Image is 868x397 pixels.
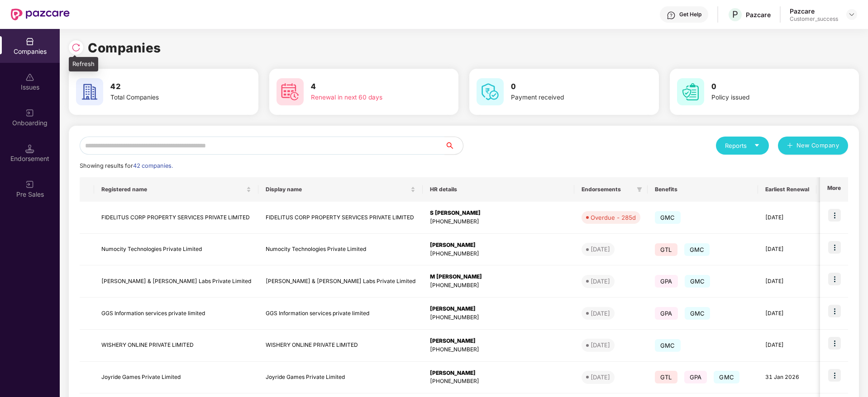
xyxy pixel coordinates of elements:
[758,202,816,234] td: [DATE]
[430,273,567,281] div: M [PERSON_NAME]
[591,340,610,350] div: [DATE]
[430,241,567,250] div: [PERSON_NAME]
[25,109,34,118] img: svg+xml;base64,PHN2ZyB3aWR0aD0iMjAiIGhlaWdodD0iMjAiIHZpZXdCb3g9IjAgMCAyMCAyMCIgZmlsbD0ibm9uZSIgeG...
[444,137,463,155] button: search
[711,81,825,93] h3: 0
[258,362,423,394] td: Joyride Games Private Limited
[477,78,504,105] img: svg+xml;base64,PHN2ZyB4bWxucz0iaHR0cDovL3d3dy53My5vcmcvMjAwMC9zdmciIHdpZHRoPSI2MCIgaGVpZ2h0PSI2MC...
[430,313,567,322] div: [PHONE_NUMBER]
[746,10,771,19] div: Pazcare
[758,234,816,266] td: [DATE]
[820,177,848,202] th: More
[684,243,710,256] span: GMC
[511,93,625,103] div: Payment received
[637,187,642,192] span: filter
[667,11,676,20] img: svg+xml;base64,PHN2ZyBpZD0iSGVscC0zMngzMiIgeG1sbnM9Imh0dHA6Ly93d3cudzMub3JnLzIwMDAvc3ZnIiB3aWR0aD...
[758,330,816,362] td: [DATE]
[725,141,760,150] div: Reports
[790,15,838,23] div: Customer_success
[258,177,423,202] th: Display name
[258,298,423,330] td: GGS Information services private limited
[25,37,34,46] img: svg+xml;base64,PHN2ZyBpZD0iQ29tcGFuaWVzIiB4bWxucz0iaHR0cDovL3d3dy53My5vcmcvMjAwMC9zdmciIHdpZHRoPS...
[277,78,304,105] img: svg+xml;base64,PHN2ZyB4bWxucz0iaHR0cDovL3d3dy53My5vcmcvMjAwMC9zdmciIHdpZHRoPSI2MCIgaGVpZ2h0PSI2MC...
[787,142,793,150] span: plus
[711,93,825,103] div: Policy issued
[778,137,848,155] button: plusNew Company
[110,81,224,93] h3: 42
[430,250,567,258] div: [PHONE_NUMBER]
[677,78,704,105] img: svg+xml;base64,PHN2ZyB4bWxucz0iaHR0cDovL3d3dy53My5vcmcvMjAwMC9zdmciIHdpZHRoPSI2MCIgaGVpZ2h0PSI2MC...
[444,142,463,149] span: search
[25,73,34,82] img: svg+xml;base64,PHN2ZyBpZD0iSXNzdWVzX2Rpc2FibGVkIiB4bWxucz0iaHR0cDovL3d3dy53My5vcmcvMjAwMC9zdmciIH...
[133,162,173,169] span: 42 companies.
[828,209,841,222] img: icon
[816,177,855,202] th: Issues
[796,141,839,150] span: New Company
[430,281,567,290] div: [PHONE_NUMBER]
[758,265,816,298] td: [DATE]
[591,277,610,286] div: [DATE]
[582,186,633,193] span: Endorsements
[430,337,567,345] div: [PERSON_NAME]
[25,144,34,153] img: svg+xml;base64,PHN2ZyB3aWR0aD0iMTQuNSIgaGVpZ2h0PSIxNC41IiB2aWV3Qm94PSIwIDAgMTYgMTYiIGZpbGw9Im5vbm...
[655,307,678,320] span: GPA
[88,38,161,58] h1: Companies
[684,371,707,383] span: GPA
[648,177,758,202] th: Benefits
[655,211,681,224] span: GMC
[591,213,636,222] div: Overdue - 285d
[94,265,258,298] td: [PERSON_NAME] & [PERSON_NAME] Labs Private Limited
[679,11,701,18] div: Get Help
[732,9,738,20] span: P
[511,81,625,93] h3: 0
[758,362,816,394] td: 31 Jan 2026
[94,330,258,362] td: WISHERY ONLINE PRIVATE LIMITED
[790,7,838,15] div: Pazcare
[258,234,423,266] td: Numocity Technologies Private Limited
[258,265,423,298] td: [PERSON_NAME] & [PERSON_NAME] Labs Private Limited
[430,369,567,378] div: [PERSON_NAME]
[828,369,841,382] img: icon
[430,345,567,354] div: [PHONE_NUMBER]
[430,209,567,217] div: S [PERSON_NAME]
[828,337,841,350] img: icon
[655,371,677,383] span: GTL
[848,11,855,18] img: svg+xml;base64,PHN2ZyBpZD0iRHJvcGRvd24tMzJ4MzIiIHhtbG5zPSJodHRwOi8vd3d3LnczLm9yZy8yMDAwL3N2ZyIgd2...
[754,142,760,148] span: caret-down
[430,305,567,313] div: [PERSON_NAME]
[591,245,610,254] div: [DATE]
[94,177,258,202] th: Registered name
[311,93,425,103] div: Renewal in next 60 days
[685,275,711,288] span: GMC
[714,371,739,383] span: GMC
[828,305,841,317] img: icon
[655,275,678,288] span: GPA
[101,186,244,193] span: Registered name
[11,9,70,20] img: New Pazcare Logo
[258,202,423,234] td: FIDELITUS CORP PROPERTY SERVICES PRIVATE LIMITED
[94,298,258,330] td: GGS Information services private limited
[311,81,425,93] h3: 4
[80,162,173,169] span: Showing results for
[423,177,574,202] th: HR details
[758,298,816,330] td: [DATE]
[76,78,103,105] img: svg+xml;base64,PHN2ZyB4bWxucz0iaHR0cDovL3d3dy53My5vcmcvMjAwMC9zdmciIHdpZHRoPSI2MCIgaGVpZ2h0PSI2MC...
[266,186,409,193] span: Display name
[94,202,258,234] td: FIDELITUS CORP PROPERTY SERVICES PRIVATE LIMITED
[655,339,681,352] span: GMC
[110,93,224,103] div: Total Companies
[828,273,841,285] img: icon
[25,180,34,189] img: svg+xml;base64,PHN2ZyB3aWR0aD0iMjAiIGhlaWdodD0iMjAiIHZpZXdCb3g9IjAgMCAyMCAyMCIgZmlsbD0ibm9uZSIgeG...
[635,184,644,195] span: filter
[655,243,677,256] span: GTL
[430,377,567,386] div: [PHONE_NUMBER]
[94,234,258,266] td: Numocity Technologies Private Limited
[258,330,423,362] td: WISHERY ONLINE PRIVATE LIMITED
[94,362,258,394] td: Joyride Games Private Limited
[758,177,816,202] th: Earliest Renewal
[591,309,610,318] div: [DATE]
[591,373,610,382] div: [DATE]
[430,217,567,226] div: [PHONE_NUMBER]
[69,57,98,71] div: Refresh
[828,241,841,254] img: icon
